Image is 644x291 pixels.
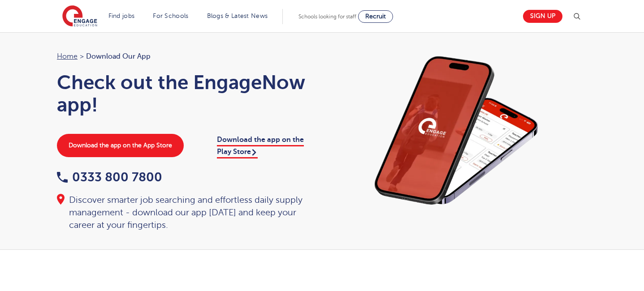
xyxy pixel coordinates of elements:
a: 0333 800 7800 [57,170,162,184]
a: Find jobs [108,13,135,19]
a: Recruit [358,10,393,23]
a: For Schools [153,13,188,19]
a: Sign up [523,10,562,23]
img: Engage Education [62,5,97,28]
span: Recruit [365,13,386,20]
span: Schools looking for staff [298,13,356,20]
span: > [80,52,84,60]
nav: breadcrumb [57,51,313,62]
a: Home [57,52,78,60]
div: Discover smarter job searching and effortless daily supply management - download our app [DATE] a... [57,194,313,231]
a: Download the app on the App Store [57,134,184,157]
h1: Check out the EngageNow app! [57,71,313,116]
span: Download our app [86,51,151,62]
a: Download the app on the Play Store [217,136,304,158]
a: Blogs & Latest News [207,13,268,19]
